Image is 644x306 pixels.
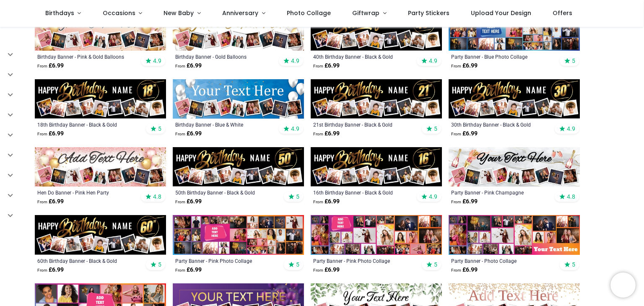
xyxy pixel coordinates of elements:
[37,121,138,128] a: 18th Birthday Banner - Black & Gold
[222,9,258,17] span: Anniversary
[451,197,478,206] strong: £ 6.99
[451,121,552,128] a: 30th Birthday Banner - Black & Gold
[313,64,323,68] span: From
[45,9,74,17] span: Birthdays
[175,200,185,204] span: From
[567,125,575,132] span: 4.9
[175,189,276,196] a: 50th Birthday Banner - Black & Gold
[175,257,276,264] a: Party Banner - Pink Photo Collage
[451,130,478,138] strong: £ 6.99
[451,266,478,274] strong: £ 6.99
[175,53,276,60] a: Birthday Banner - Gold Balloons
[37,189,138,196] a: Hen Do Banner - Pink Hen Party
[449,11,580,51] img: Personalised Party Banner - Blue Photo Collage - Custom Text & 30 Photo Upload
[313,200,323,204] span: From
[311,11,442,51] img: Personalised Happy 40th Birthday Banner - Black & Gold - Custom Name & 9 Photo Upload
[158,125,161,132] span: 5
[37,197,64,206] strong: £ 6.99
[175,268,185,272] span: From
[103,9,135,17] span: Occasions
[610,272,636,298] iframe: Brevo live chat
[429,57,437,65] span: 4.9
[451,268,461,272] span: From
[572,261,575,268] span: 5
[311,147,442,187] img: Personalised Happy 16th Birthday Banner - Black & Gold - Custom Name & 9 Photo Upload
[429,193,437,200] span: 4.9
[434,261,437,268] span: 5
[471,9,531,17] span: Upload Your Design
[158,261,161,268] span: 5
[175,121,276,128] a: Birthday Banner - Blue & White
[449,79,580,119] img: Personalised Happy 30th Birthday Banner - Black & Gold - Custom Name & 9 Photo Upload
[35,79,166,119] img: Personalised Happy 18th Birthday Banner - Black & Gold - Custom Name & 9 Photo Upload
[451,62,478,70] strong: £ 6.99
[451,189,552,196] a: Party Banner - Pink Champagne
[164,9,194,17] span: New Baby
[37,130,64,138] strong: £ 6.99
[434,125,437,132] span: 5
[37,64,47,68] span: From
[37,53,138,60] a: Birthday Banner - Pink & Gold Balloons
[451,64,461,68] span: From
[37,257,138,264] a: 60th Birthday Banner - Black & Gold
[175,266,202,274] strong: £ 6.99
[296,193,299,200] span: 5
[175,62,202,70] strong: £ 6.99
[449,215,580,254] img: Personalised Party Banner - Photo Collage - 23 Photo Upload
[37,200,47,204] span: From
[296,261,299,268] span: 5
[37,132,47,136] span: From
[553,9,572,17] span: Offers
[313,130,340,138] strong: £ 6.99
[451,53,552,60] div: Party Banner - Blue Photo Collage
[175,197,202,206] strong: £ 6.99
[313,197,340,206] strong: £ 6.99
[153,193,161,200] span: 4.8
[451,200,461,204] span: From
[287,9,331,17] span: Photo Collage
[313,257,414,264] a: Party Banner - Pink Photo Collage
[449,147,580,187] img: Personalised Party Banner - Pink Champagne - 9 Photo Upload & Custom Text
[37,266,64,274] strong: £ 6.99
[352,9,379,17] span: Giftwrap
[313,121,414,128] a: 21st Birthday Banner - Black & Gold
[451,132,461,136] span: From
[175,64,185,68] span: From
[153,57,161,65] span: 4.9
[313,62,340,70] strong: £ 6.99
[37,268,47,272] span: From
[35,147,166,187] img: Personalised Hen Do Banner - Pink Hen Party - 9 Photo Upload
[311,79,442,119] img: Personalised Happy 21st Birthday Banner - Black & Gold - Custom Name & 9 Photo Upload
[175,130,202,138] strong: £ 6.99
[408,9,449,17] span: Party Stickers
[173,79,304,119] img: Personalised Happy Birthday Banner - Blue & White - 9 Photo Upload
[173,215,304,254] img: Personalised Party Banner - Pink Photo Collage - Add Text & 30 Photo Upload
[35,215,166,254] img: Personalised Happy 60th Birthday Banner - Black & Gold - Custom Name & 9 Photo Upload
[313,132,323,136] span: From
[451,257,552,264] a: Party Banner - Photo Collage
[173,11,304,51] img: Personalised Happy Birthday Banner - Gold Balloons - 9 Photo Upload
[35,11,166,51] img: Personalised Happy Birthday Banner - Pink & Gold Balloons - 9 Photo Upload
[291,57,299,65] span: 4.9
[291,125,299,132] span: 4.9
[313,189,414,196] a: 16th Birthday Banner - Black & Gold
[311,215,442,254] img: Personalised Party Banner - Pink Photo Collage - Custom Text & 25 Photo Upload
[175,132,185,136] span: From
[572,57,575,65] span: 5
[313,53,414,60] a: 40th Birthday Banner - Black & Gold
[173,147,304,187] img: Personalised Happy 50th Birthday Banner - Black & Gold - Custom Name & 9 Photo Upload
[567,193,575,200] span: 4.8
